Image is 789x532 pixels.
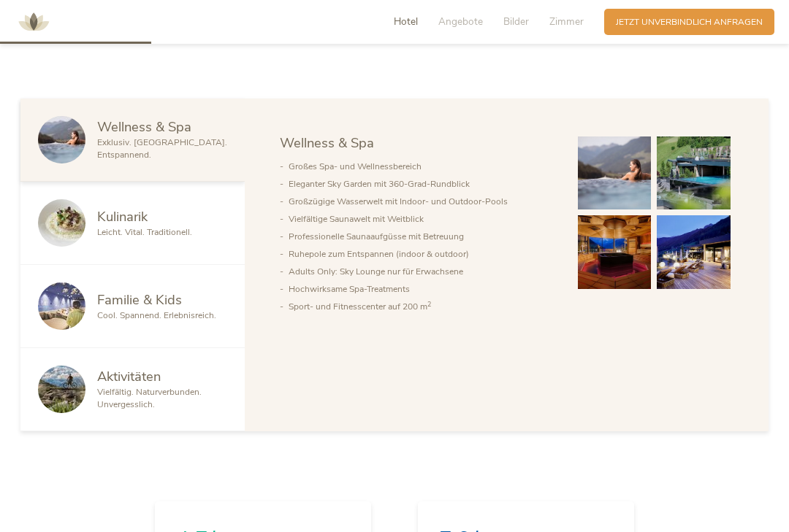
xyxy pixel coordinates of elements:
li: Hochwirksame Spa-Treatments [289,280,554,298]
span: Aktivitäten [97,367,161,385]
sup: 2 [427,300,431,309]
li: Eleganter Sky Garden mit 360-Grad-Rundblick [289,175,554,193]
span: Jetzt unverbindlich anfragen [616,16,763,28]
span: Vielfältig. Naturverbunden. Unvergesslich. [97,386,202,410]
span: Kulinarik [97,207,148,225]
span: Angebote [438,15,483,28]
span: Exklusiv. [GEOGRAPHIC_DATA]. Entspannend. [97,136,227,161]
li: Großes Spa- und Wellnessbereich [289,158,554,175]
span: Wellness & Spa [97,117,191,136]
li: Adults Only: Sky Lounge nur für Erwachsene [289,263,554,280]
span: Zimmer [549,15,584,28]
span: Familie & Kids [97,290,182,309]
li: Vielfältige Saunawelt mit Weitblick [289,210,554,228]
span: Leicht. Vital. Traditionell. [97,226,192,238]
a: AMONTI & LUNARIS Wellnessresort [12,18,56,26]
span: Bilder [503,15,529,28]
li: Ruhepole zum Entspannen (indoor & outdoor) [289,245,554,263]
span: Hotel [394,15,418,28]
span: Cool. Spannend. Erlebnisreich. [97,309,216,321]
li: Großzügige Wasserwelt mit Indoor- und Outdoor-Pools [289,193,554,210]
span: Wellness & Spa [280,134,374,152]
li: Sport- und Fitnesscenter auf 200 m [289,298,554,315]
li: Professionelle Saunaaufgüsse mit Betreuung [289,228,554,245]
